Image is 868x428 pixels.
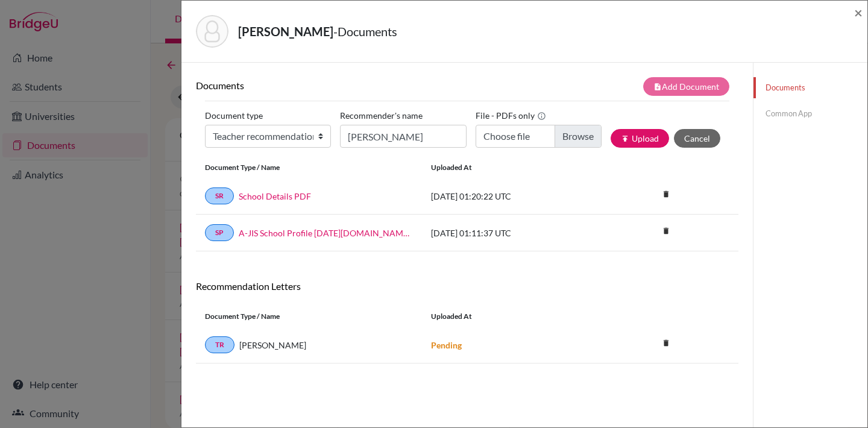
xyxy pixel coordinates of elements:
a: TR [205,336,234,353]
button: note_addAdd Document [643,77,729,96]
a: School Details PDF [239,190,311,203]
button: Cancel [674,129,720,148]
div: Document Type / Name [196,162,422,173]
label: File - PDFs only [476,106,546,125]
a: Documents [753,77,867,98]
div: [DATE] 01:20:22 UTC [422,190,603,203]
h6: Documents [196,80,467,91]
span: × [854,4,863,21]
a: delete [657,224,675,240]
a: SR [205,187,234,204]
div: Uploaded at [422,162,603,173]
button: Close [854,5,863,20]
div: Document Type / Name [196,311,422,322]
i: delete [657,185,675,203]
button: publishUpload [611,129,669,148]
h6: Recommendation Letters [196,280,738,292]
span: [PERSON_NAME] [239,339,306,351]
i: publish [621,134,629,143]
a: SP [205,224,234,241]
div: [DATE] 01:11:37 UTC [422,227,603,239]
a: delete [657,336,675,352]
a: Common App [753,103,867,124]
label: Recommender's name [340,106,423,125]
i: note_add [653,83,662,91]
label: Document type [205,106,263,125]
strong: Pending [431,340,462,350]
i: delete [657,334,675,352]
span: - Documents [333,24,397,39]
div: Uploaded at [422,311,603,322]
a: delete [657,187,675,203]
a: A-JIS School Profile [DATE][DOMAIN_NAME][DATE]_wide [239,227,413,239]
i: delete [657,222,675,240]
strong: [PERSON_NAME] [238,24,333,39]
